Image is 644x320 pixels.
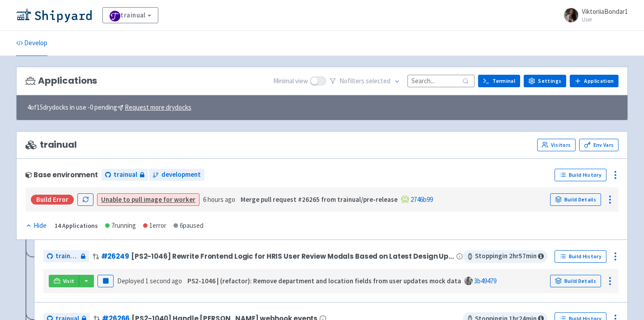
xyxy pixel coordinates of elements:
span: 4 of 15 drydocks in use - 0 pending [27,102,191,113]
span: Minimal view [273,76,308,86]
a: Build Details [550,275,601,287]
time: 6 hours ago [203,195,235,204]
span: trainual [114,170,137,180]
a: development [149,169,204,181]
a: ViktoriiaBondar1 User [559,8,628,22]
span: Visit [63,277,75,285]
u: Request more drydocks [125,103,191,111]
span: ViktoriiaBondar1 [582,7,628,16]
span: trainual [25,140,77,150]
span: selected [366,77,390,85]
span: [PS2-1046] Rewrite Frontend Logic for HRIS User Review Modals Based on Latest Design Updates [131,252,454,260]
a: Build History [555,250,606,263]
button: Hide [25,221,47,231]
div: 6 paused [174,221,203,231]
strong: Merge pull request #26265 from trainual/pre-release [241,195,398,204]
time: 1 second ago [145,277,182,285]
a: Visit [49,275,79,287]
a: Settings [524,75,566,87]
a: Terminal [478,75,520,87]
span: trainual [55,251,78,261]
span: No filter s [339,76,390,86]
a: trainual [102,7,158,23]
div: Base environment [25,171,98,179]
strong: PS2-1046 | (refactor): Remove department and location fields from user updates mock data [187,277,461,285]
h3: Applications [25,76,97,86]
a: Env Vars [579,139,619,151]
a: #26249 [101,252,129,261]
input: Search... [407,75,475,87]
img: Shipyard logo [16,8,92,22]
div: Build Error [31,195,74,205]
a: Develop [16,31,47,56]
span: development [161,170,201,180]
button: Pause [97,275,114,287]
a: Build Details [550,193,601,206]
a: trainual [43,250,89,262]
a: 2746b99 [411,195,433,204]
a: Visitors [537,139,576,151]
a: Application [570,75,619,87]
div: 1 error [143,221,166,231]
a: trainual [102,169,148,181]
a: 3b49479 [474,277,496,285]
span: Deployed [117,277,182,285]
a: Unable to pull image for worker [101,195,195,204]
div: 7 running [105,221,136,231]
div: Hide [25,221,47,231]
span: Stopping in 2 hr 57 min [463,250,547,263]
a: Build History [555,169,606,181]
div: 14 Applications [55,221,98,231]
small: User [582,17,628,22]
